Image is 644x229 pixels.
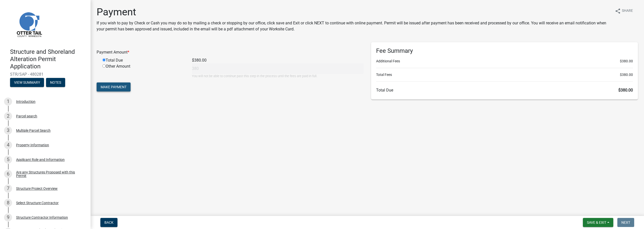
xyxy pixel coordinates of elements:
span: Save & Exit [587,220,606,224]
h1: Payment [97,6,611,18]
div: 1 [4,98,12,106]
div: Applicant Role and Information [16,158,65,161]
div: 4 [4,141,12,149]
span: Next [621,220,630,224]
div: 9 [4,213,12,221]
span: $380.00 [620,59,633,64]
div: 7 [4,185,12,193]
h6: Total Due [376,88,633,93]
div: 8 [4,199,12,207]
li: Additional Fees [376,59,633,64]
div: 6 [4,170,12,178]
div: Structure Project Overview [16,187,58,190]
div: Total Due [99,57,188,63]
button: Save & Exit [583,218,613,227]
div: Are any Structures Proposed with this Permit [16,170,83,177]
div: Select Structure Contractor [16,201,59,205]
span: $380.00 [620,72,633,77]
button: Back [100,218,117,227]
button: Next [617,218,634,227]
span: Back [104,220,113,224]
button: Make Payment [97,82,131,91]
h4: Structure and Shoreland Alteration Permit Application [10,48,87,70]
div: Multiple Parcel Search [16,129,51,132]
button: View Summary [10,78,44,87]
button: Notes [46,78,65,87]
span: Make Payment [101,85,127,89]
div: Payment Amount [93,49,367,55]
div: $380.00 [188,57,367,63]
div: Property Information [16,143,49,147]
li: Total Fees [376,72,633,77]
p: If you wish to pay by Check or Cash you may do so by mailing a check or stopping by our office, c... [97,20,611,32]
span: $380.00 [618,88,633,93]
span: Share [622,8,633,14]
div: Other Amount [99,63,188,78]
wm-modal-confirm: Notes [46,81,65,85]
div: 2 [4,112,12,120]
span: STR/SAP - 480281 [10,72,80,77]
button: shareShare [611,6,637,16]
div: Parcel search [16,114,37,118]
img: Otter Tail County, Minnesota [10,5,48,43]
h6: Fee Summary [376,47,633,55]
div: 5 [4,156,12,164]
div: 3 [4,126,12,134]
div: Structure Contractor Information [16,216,68,219]
i: share [615,8,621,14]
wm-modal-confirm: Summary [10,81,44,85]
div: Introduction [16,100,35,103]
